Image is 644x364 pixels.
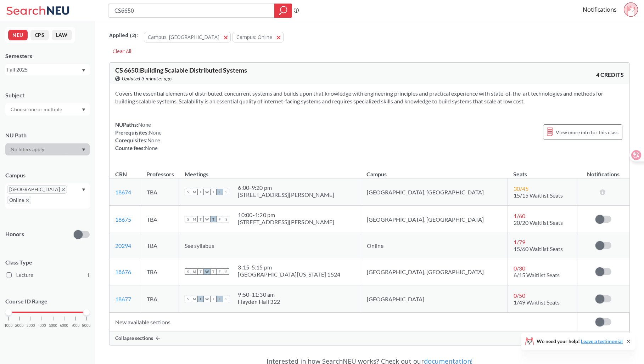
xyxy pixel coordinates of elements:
[141,285,179,313] td: TBA
[5,131,90,139] div: NU Path
[62,188,65,191] svg: X to remove pill
[49,324,57,328] span: 5000
[233,32,284,42] button: Campus: Online
[82,148,85,151] svg: Dropdown arrow
[185,296,191,302] span: S
[204,296,210,302] span: W
[82,108,85,111] svg: Dropdown arrow
[5,297,90,306] p: Course ID Range
[8,30,28,40] button: NEU
[185,268,191,275] span: S
[115,216,131,223] a: 18675
[145,145,158,151] span: None
[115,90,624,105] section: Covers the essential elements of distributed, concurrent systems and builds upon that knowledge w...
[115,66,247,74] span: CS 6650 : Building Scalable Distributed Systems
[204,268,210,275] span: W
[38,324,46,328] span: 4000
[82,69,85,72] svg: Dropdown arrow
[223,216,229,222] span: S
[217,268,223,275] span: F
[223,189,229,195] span: S
[197,216,204,222] span: T
[5,230,24,238] p: Honors
[217,216,223,222] span: F
[27,324,35,328] span: 3000
[217,189,223,195] span: F
[204,216,210,222] span: W
[210,296,217,302] span: T
[141,163,179,178] th: Professors
[122,75,172,83] span: Updated 3 minutes ago
[7,105,67,114] input: Choose one or multiple
[361,285,508,313] td: [GEOGRAPHIC_DATA]
[141,206,179,233] td: TBA
[514,219,563,226] span: 20/20 Waitlist Seats
[238,184,334,191] div: 6:00 - 9:20 pm
[238,271,340,278] div: [GEOGRAPHIC_DATA][US_STATE] 1524
[556,128,618,137] span: View more info for this class
[5,52,90,60] div: Semesters
[109,32,138,39] span: Applied ( 2 ):
[514,212,525,219] span: 1 / 60
[361,258,508,285] td: [GEOGRAPHIC_DATA], [GEOGRAPHIC_DATA]
[279,6,287,16] svg: magnifying glass
[60,324,68,328] span: 6000
[141,258,179,285] td: TBA
[191,189,197,195] span: M
[191,216,197,222] span: M
[514,239,525,245] span: 1 / 79
[15,324,24,328] span: 2000
[238,291,280,298] div: 9:50 - 11:30 am
[5,103,90,115] div: Dropdown arrow
[508,163,577,178] th: Seats
[197,296,204,302] span: T
[238,218,334,226] div: [STREET_ADDRESS][PERSON_NAME]
[361,163,508,178] th: Campus
[141,178,179,206] td: TBA
[114,5,269,17] input: Class, professor, course number, "phrase"
[6,271,90,280] label: Lecture
[514,299,560,306] span: 1/49 Waitlist Seats
[7,66,81,74] div: Fall 2025
[210,189,217,195] span: T
[5,91,90,99] div: Subject
[4,324,13,328] span: 1000
[514,245,563,252] span: 15/60 Waitlist Seats
[115,335,153,341] span: Collapse sections
[52,30,72,40] button: LAW
[26,199,29,202] svg: X to remove pill
[71,324,80,328] span: 7000
[238,264,340,271] div: 3:15 - 5:15 pm
[115,296,131,302] a: 18677
[581,338,623,344] a: Leave a testimonial
[361,178,508,206] td: [GEOGRAPHIC_DATA], [GEOGRAPHIC_DATA]
[514,192,563,199] span: 15/15 Waitlist Seats
[147,137,160,143] span: None
[115,242,131,249] a: 20294
[115,121,162,152] div: NUPaths: Prerequisites: Corequisites: Course fees:
[5,183,90,209] div: [GEOGRAPHIC_DATA]X to remove pillOnlineX to remove pillDropdown arrow
[138,121,151,128] span: None
[197,268,204,275] span: T
[514,265,525,272] span: 0 / 30
[5,64,90,75] div: Fall 2025Dropdown arrow
[115,189,131,195] a: 18674
[7,196,31,204] span: OnlineX to remove pill
[110,331,629,345] div: Collapse sections
[210,216,217,222] span: T
[274,4,292,18] div: magnifying glass
[5,143,90,155] div: Dropdown arrow
[144,32,231,42] button: Campus: [GEOGRAPHIC_DATA]
[179,163,361,178] th: Meetings
[185,189,191,195] span: S
[361,206,508,233] td: [GEOGRAPHIC_DATA], [GEOGRAPHIC_DATA]
[537,339,623,344] span: We need your help!
[148,34,219,40] span: Campus: [GEOGRAPHIC_DATA]
[583,6,617,13] a: Notifications
[109,46,135,57] div: Clear All
[361,233,508,258] td: Online
[223,268,229,275] span: S
[236,34,272,40] span: Campus: Online
[514,292,525,299] span: 0 / 50
[514,185,528,192] span: 30 / 45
